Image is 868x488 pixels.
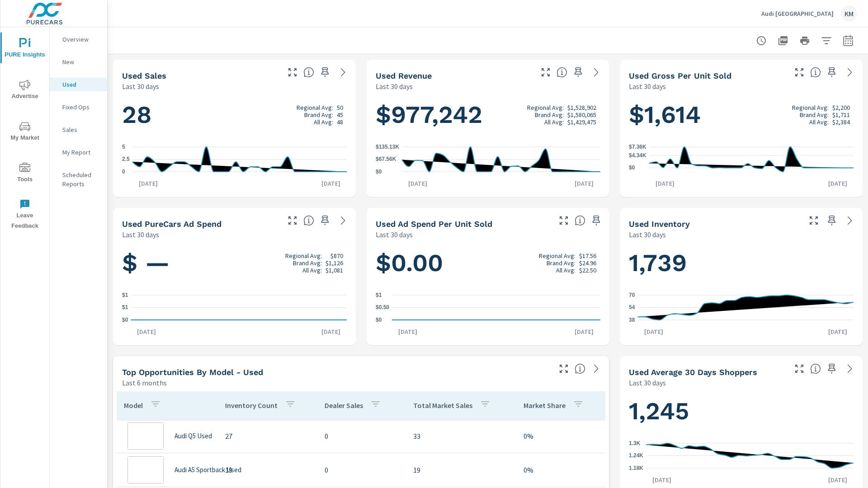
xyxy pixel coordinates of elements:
[337,111,343,118] p: 45
[50,100,107,114] div: Fixed Ops
[539,252,576,259] p: Regional Avg:
[557,67,567,78] span: Total sales revenue over the selected date range. [Source: This data is sourced from the dealer’s...
[402,179,434,188] p: [DATE]
[175,466,241,474] p: Audi A5 Sportback Used
[122,248,347,278] h1: $ —
[376,317,382,323] text: $0
[524,401,566,410] p: Market Share
[318,213,332,228] span: Save this to your personalized report
[629,71,731,80] h5: Used Gross Per Unit Sold
[571,65,585,80] span: Save this to your personalized report
[376,81,413,92] p: Last 30 days
[567,118,596,126] p: $1,429,475
[774,32,792,50] button: "Export Report to PDF"
[225,431,310,441] p: 27
[131,327,162,336] p: [DATE]
[376,99,600,130] h1: $977,242
[579,267,596,274] p: $22.50
[376,144,399,150] text: $135.13K
[50,55,107,69] div: New
[761,9,834,18] p: Audi [GEOGRAPHIC_DATA]
[122,377,167,388] p: Last 6 months
[629,229,666,240] p: Last 30 days
[304,111,333,118] p: Brand Avg:
[122,156,130,163] text: 2.5
[376,219,492,229] h5: Used Ad Spend Per Unit Sold
[629,440,641,446] text: 1.3K
[293,259,322,267] p: Brand Avg:
[303,67,314,78] span: Number of vehicles sold by the dealership over the selected date range. [Source: This data is sou...
[629,305,635,311] text: 54
[579,259,596,267] p: $24.96
[527,104,564,111] p: Regional Avg:
[122,229,159,240] p: Last 30 days
[285,213,300,228] button: Make Fullscreen
[810,363,821,374] span: A rolling 30 day total of daily Shoppers on the dealership website, averaged over the selected da...
[629,152,646,159] text: $4.34K
[50,145,107,159] div: My Report
[336,213,350,228] a: See more details in report
[62,125,100,134] p: Sales
[792,361,807,376] button: Make Fullscreen
[376,305,389,311] text: $0.50
[809,118,829,126] p: All Avg:
[0,27,49,235] div: nav menu
[800,111,829,118] p: Brand Avg:
[330,252,343,259] p: $870
[3,121,47,143] span: My Market
[825,361,839,376] span: Save this to your personalized report
[413,401,472,410] p: Total Market Sales
[392,327,424,336] p: [DATE]
[122,292,128,298] text: $1
[122,144,125,150] text: 5
[825,65,839,80] span: Save this to your personalized report
[796,32,814,50] button: Print Report
[122,367,263,377] h5: Top Opportunities by Model - Used
[557,361,571,376] button: Make Fullscreen
[122,81,159,92] p: Last 30 days
[325,401,363,410] p: Dealer Sales
[175,432,212,440] p: Audi Q5 Used
[638,327,670,336] p: [DATE]
[376,229,413,240] p: Last 30 days
[547,259,576,267] p: Brand Avg:
[50,78,107,91] div: Used
[822,327,854,336] p: [DATE]
[792,65,807,80] button: Make Fullscreen
[822,179,854,188] p: [DATE]
[325,431,399,441] p: 0
[567,104,596,111] p: $1,528,902
[376,292,382,298] text: $1
[337,118,343,126] p: 48
[575,215,585,226] span: Average cost of advertising per each vehicle sold at the dealer over the selected date range. The...
[315,179,347,188] p: [DATE]
[589,65,604,80] a: See more details in report
[122,169,125,175] text: 0
[318,65,332,80] span: Save this to your personalized report
[832,118,850,126] p: $2,384
[629,396,854,427] h1: 1,245
[843,361,857,376] a: See more details in report
[524,465,598,475] p: 0%
[629,377,666,388] p: Last 30 days
[629,219,690,229] h5: Used Inventory
[646,475,678,484] p: [DATE]
[568,327,600,336] p: [DATE]
[325,259,343,267] p: $1,126
[524,431,598,441] p: 0%
[376,248,600,278] h1: $0.00
[3,38,47,60] span: PURE Insights
[376,156,396,163] text: $67.56K
[62,103,100,112] p: Fixed Ops
[841,5,857,22] div: KM
[302,267,322,274] p: All Avg:
[556,267,576,274] p: All Avg:
[413,431,509,441] p: 33
[792,104,829,111] p: Regional Avg:
[629,99,854,130] h1: $1,614
[629,248,854,278] h1: 1,739
[50,33,107,46] div: Overview
[337,104,343,111] p: 50
[225,465,310,475] p: 19
[376,71,432,80] h5: Used Revenue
